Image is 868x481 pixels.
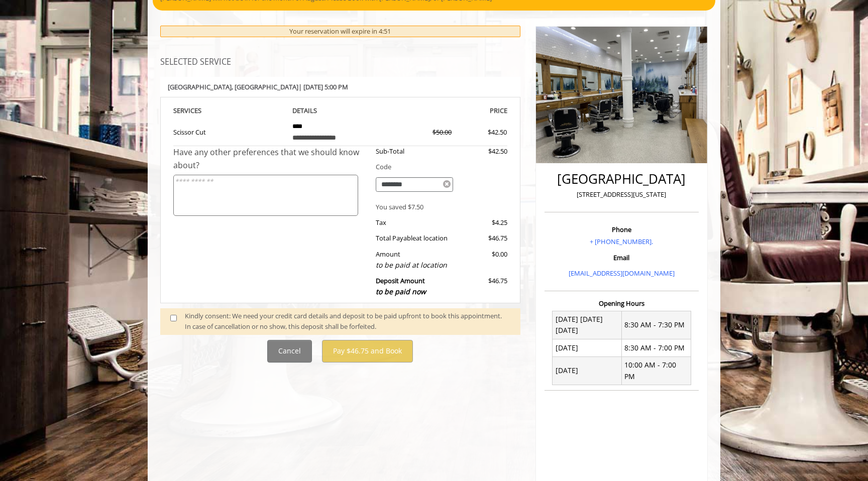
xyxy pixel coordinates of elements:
[376,287,426,296] span: to be paid now
[173,116,285,146] td: Scissor Cut
[173,146,368,172] div: Have any other preferences that we should know about?
[368,202,507,212] div: You saved $7.50
[368,146,461,157] div: Sub-Total
[396,105,507,116] th: PRICE
[160,58,520,67] h3: SELECTED SERVICE
[185,311,510,332] div: Kindly consent: We need your credit card details and deposit to be paid upfront to book this appo...
[452,127,507,138] div: $42.50
[376,276,426,296] b: Deposit Amount
[368,249,461,271] div: Amount
[553,356,622,385] td: [DATE]
[461,249,507,271] div: $0.00
[267,340,312,363] button: Cancel
[285,105,396,116] th: DETAILS
[416,233,448,243] span: at location
[322,340,413,363] button: Pay $46.75 and Book
[376,260,454,271] div: to be paid at location
[461,217,507,228] div: $4.25
[545,300,699,307] h3: Opening Hours
[368,233,461,244] div: Total Payable
[553,311,622,339] td: [DATE] [DATE] [DATE]
[461,233,507,244] div: $46.75
[621,356,691,385] td: 10:00 AM - 7:00 PM
[621,339,691,356] td: 8:30 AM - 7:00 PM
[553,339,622,356] td: [DATE]
[547,189,696,200] p: [STREET_ADDRESS][US_STATE]
[590,237,653,246] a: + [PHONE_NUMBER].
[368,162,507,172] div: Code
[198,106,201,115] span: S
[432,128,452,137] del: $50.00
[547,226,696,233] h3: Phone
[232,82,298,91] span: , [GEOGRAPHIC_DATA]
[547,254,696,261] h3: Email
[461,146,507,157] div: $42.50
[621,311,691,339] td: 8:30 AM - 7:30 PM
[168,82,348,91] b: [GEOGRAPHIC_DATA] | [DATE] 5:00 PM
[461,276,507,297] div: $46.75
[160,26,520,37] div: Your reservation will expire in 4:51
[569,269,675,278] a: [EMAIL_ADDRESS][DOMAIN_NAME]
[173,105,285,116] th: SERVICE
[368,217,461,228] div: Tax
[547,172,696,186] h2: [GEOGRAPHIC_DATA]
